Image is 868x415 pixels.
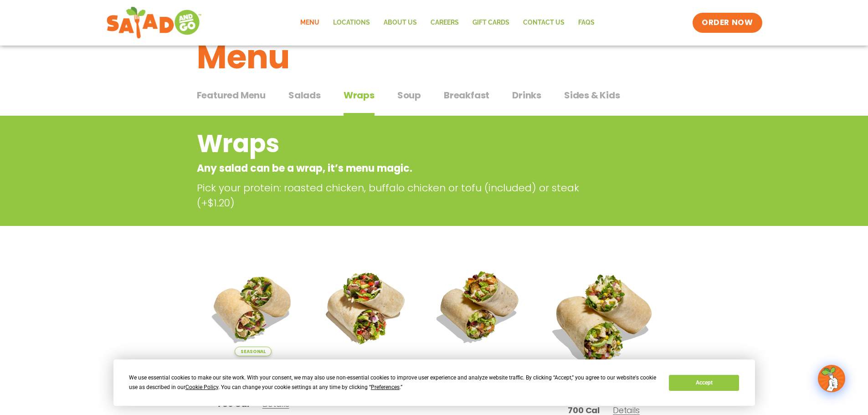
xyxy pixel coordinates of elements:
img: Product photo for Fajita Wrap [317,257,416,356]
nav: Menu [293,12,601,33]
a: FAQs [571,12,601,33]
div: Tabbed content [197,85,672,116]
img: wpChatIcon [819,366,844,391]
span: Seasonal [235,347,272,356]
span: Wraps [344,88,375,102]
span: Breakfast [444,88,489,102]
a: GIFT CARDS [466,12,516,33]
a: About Us [377,12,424,33]
span: Soup [397,88,421,102]
span: Drinks [512,88,541,102]
p: Any salad can be a wrap, it’s menu magic. [197,161,598,176]
span: Cookie Policy [185,384,218,390]
a: Contact Us [516,12,571,33]
span: Preferences [371,384,400,390]
span: Salads [288,88,321,102]
img: new-SAG-logo-768×292 [106,5,202,41]
a: Locations [326,12,377,33]
img: Product photo for BBQ Ranch Wrap [543,257,665,379]
div: We use essential cookies to make our site work. With your consent, we may also use non-essential ... [129,373,658,392]
h2: Wraps [197,125,598,162]
div: Cookie Consent Prompt [113,359,755,406]
span: Featured Menu [197,88,266,102]
span: Sides & Kids [564,88,620,102]
a: ORDER NOW [693,13,762,33]
img: Product photo for Tuscan Summer Wrap [204,257,303,356]
img: Product photo for Roasted Autumn Wrap [430,257,529,356]
a: Menu [293,12,326,33]
p: Pick your protein: roasted chicken, buffalo chicken or tofu (included) or steak (+$1.20) [197,180,602,210]
a: Careers [424,12,466,33]
h1: Menu [197,32,672,82]
span: ORDER NOW [702,17,753,28]
button: Accept [669,375,739,391]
